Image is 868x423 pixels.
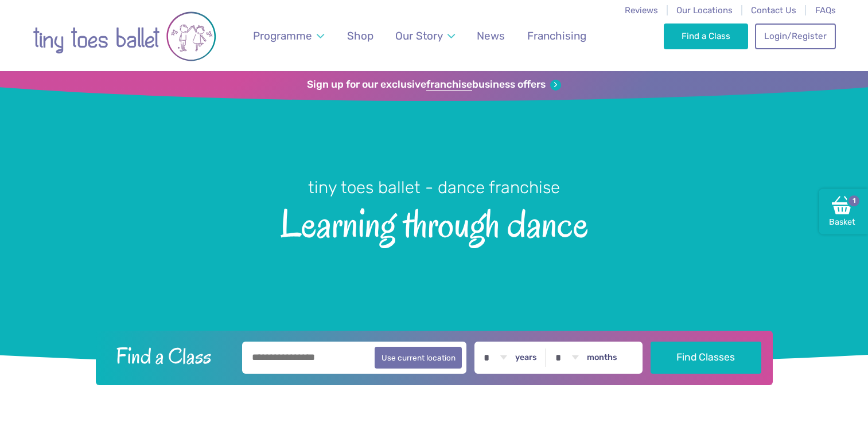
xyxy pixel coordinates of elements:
[521,22,591,49] a: Franchising
[676,5,733,15] a: Our Locations
[253,29,312,42] span: Programme
[390,22,460,49] a: Our Story
[107,342,234,370] h2: Find a Class
[33,7,216,65] img: tiny toes ballet
[527,29,586,42] span: Franchising
[515,352,537,363] label: years
[755,23,835,49] a: Login/Register
[247,22,329,49] a: Programme
[375,347,462,369] button: Use current location
[587,352,617,363] label: months
[625,5,658,15] a: Reviews
[426,79,472,91] strong: franchise
[341,22,379,49] a: Shop
[395,29,443,42] span: Our Story
[751,5,796,15] a: Contact Us
[307,79,561,91] a: Sign up for our exclusivefranchisebusiness offers
[20,199,848,245] span: Learning through dance
[477,29,505,42] span: News
[819,189,868,234] a: Basket1
[815,5,836,15] a: FAQs
[664,23,748,49] a: Find a Class
[847,194,861,207] span: 1
[472,22,511,49] a: News
[308,178,560,197] small: tiny toes ballet - dance franchise
[347,29,373,42] span: Shop
[651,342,761,374] button: Find Classes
